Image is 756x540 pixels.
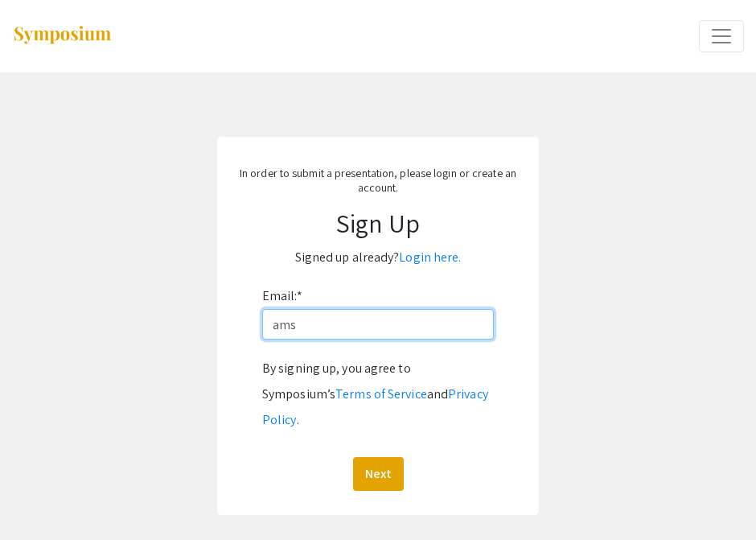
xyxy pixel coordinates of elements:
[12,25,113,47] img: Symposium by ForagerOne
[262,385,488,428] a: Privacy Policy
[399,249,461,266] a: Login here.
[353,457,404,491] button: Next
[335,385,427,402] a: Terms of Service
[233,208,523,238] h1: Sign Up
[699,20,744,52] button: Expand or Collapse Menu
[12,468,68,528] iframe: Chat
[262,356,494,433] div: By signing up, you agree to Symposium’s and .
[233,245,523,270] p: Signed up already?
[262,283,302,309] label: Email:
[233,166,523,195] p: In order to submit a presentation, please login or create an account.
